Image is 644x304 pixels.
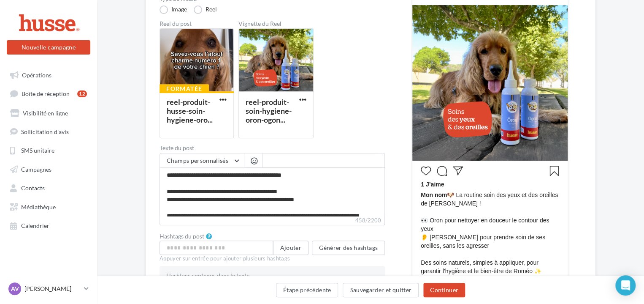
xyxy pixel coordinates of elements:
[7,40,90,55] button: Nouvelle campagne
[615,275,636,296] div: Open Intercom Messenger
[21,147,54,154] span: SMS unitaire
[21,184,45,192] span: Contacts
[5,180,92,195] a: Contacts
[5,105,92,120] a: Visibilité en ligne
[160,255,385,263] div: Appuyer sur entrée pour ajouter plusieurs hashtags
[423,283,465,297] button: Continuer
[160,153,244,168] button: Champs personnalisés
[7,281,90,297] a: AV [PERSON_NAME]
[11,285,19,293] span: AV
[194,5,217,14] label: Reel
[312,241,385,255] button: Générer des hashtags
[276,283,338,297] button: Étape précédente
[5,217,92,233] a: Calendrier
[5,142,92,157] a: SMS unitaire
[437,166,447,176] svg: Commenter
[5,199,92,214] a: Médiathèque
[238,21,314,27] div: Vignette du Reel
[5,161,92,176] a: Campagnes
[160,216,385,225] label: 458/2200
[21,165,51,173] span: Campagnes
[160,84,209,93] div: Formatée
[5,85,92,101] a: Boîte de réception12
[5,123,92,139] a: Sollicitation d'avis
[21,222,49,229] span: Calendrier
[21,203,56,210] span: Médiathèque
[160,145,385,151] label: Texte du post
[160,233,204,239] label: Hashtags du post
[22,71,51,78] span: Opérations
[421,192,447,198] span: Mon nom
[160,21,234,27] div: Reel du post
[5,67,92,82] a: Opérations
[167,157,228,164] span: Champs personnalisés
[421,180,559,191] div: 1 J’aime
[24,285,81,293] p: [PERSON_NAME]
[21,128,69,135] span: Sollicitation d'avis
[22,90,70,97] span: Boîte de réception
[166,273,378,279] div: Hashtags contenus dans le texte
[167,97,213,124] div: reel-produit-husse-soin-hygiene-oro...
[160,5,187,14] label: Image
[343,283,419,297] button: Sauvegarder et quitter
[23,109,68,116] span: Visibilité en ligne
[453,166,463,176] svg: Partager la publication
[77,90,87,97] div: 12
[549,166,559,176] svg: Enregistrer
[273,241,308,255] button: Ajouter
[246,97,292,124] div: reel-produit-soin-hygiene-oron-ogon...
[421,166,431,176] svg: J’aime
